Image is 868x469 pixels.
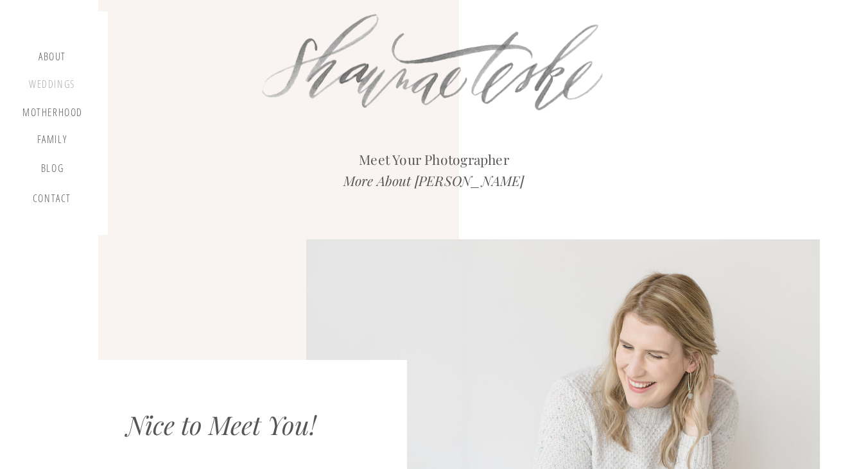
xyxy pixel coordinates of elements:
[33,162,71,180] a: blog
[28,78,76,94] a: Weddings
[22,107,83,121] a: motherhood
[28,133,76,150] a: Family
[30,192,74,210] a: contact
[33,51,71,66] a: about
[291,149,577,170] h2: Meet Your Photographer
[343,171,524,189] i: More About [PERSON_NAME]
[126,409,385,447] div: Nice to Meet You!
